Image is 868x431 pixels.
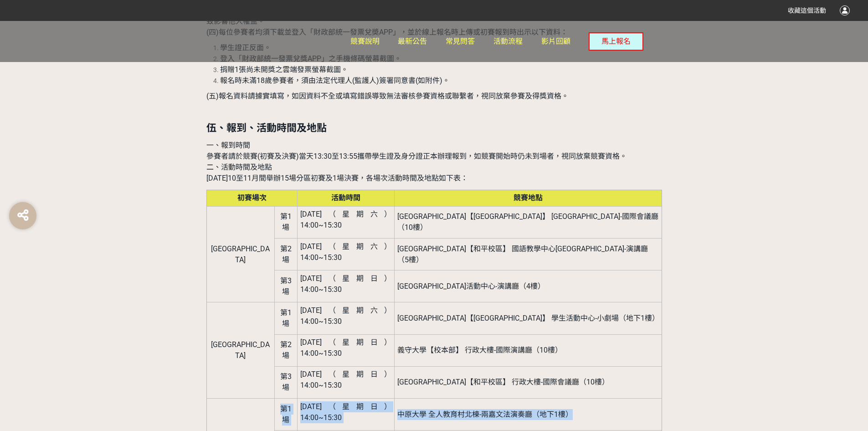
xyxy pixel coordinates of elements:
[350,21,380,62] a: 競賽說明
[300,210,392,229] span: [DATE]（星期六） 14:00~15:30
[541,21,570,62] a: 影片回顧
[300,370,392,389] span: [DATE]（星期日） 14:00~15:30
[280,244,292,264] span: 第2場
[280,372,292,392] span: 第3場
[397,410,573,419] span: 中原大學 全人教育村北棟-兩嘉文法演奏廳（地下1樓）
[300,274,392,294] span: [DATE]（星期日） 14:00~15:30
[493,37,523,46] span: 活動流程
[206,141,250,150] span: 一、報到時間
[397,282,545,291] span: [GEOGRAPHIC_DATA]活動中心-演講廳（4樓）
[206,122,327,134] strong: 伍、報到、活動時間及地點
[397,212,658,232] span: [GEOGRAPHIC_DATA]【[GEOGRAPHIC_DATA]】 [GEOGRAPHIC_DATA]-國際會議廳（10樓）
[331,193,360,202] span: 活動時間
[350,37,380,46] span: 競賽說明
[493,21,523,62] a: 活動流程
[280,340,292,360] span: 第2場
[206,152,627,161] span: 參賽者請於競賽(初賽及決賽)當天13:30至13:55攜帶學生證及身分證正本辦理報到，如競賽開始時仍未到場者，視同放棄競賽資格。
[397,378,609,386] span: [GEOGRAPHIC_DATA]【和平校區】 行政大樓-國際會議廳（10樓）
[541,37,570,46] span: 影片回顧
[280,212,292,232] span: 第1場
[446,37,475,46] span: 常見問答
[601,37,631,46] span: 馬上報名
[398,21,427,62] a: 最新公告
[280,308,292,328] span: 第1場
[397,346,562,354] span: 義守大學【校本部】 行政大樓-國際演講廳（10樓）
[220,76,450,85] span: 報名時未滿18歲參賽者，須由法定代理人(監護人)簽署同意書(如附件)。
[280,276,292,296] span: 第3場
[397,244,648,264] span: [GEOGRAPHIC_DATA]【和平校區】 國語教學中心[GEOGRAPHIC_DATA]-演講廳（5樓）
[398,37,427,46] span: 最新公告
[446,21,475,62] a: 常見問答
[589,32,643,51] button: 馬上報名
[211,340,270,360] span: [GEOGRAPHIC_DATA]
[300,402,392,422] span: [DATE]（星期日） 14:00~15:30
[397,314,659,322] span: [GEOGRAPHIC_DATA]【[GEOGRAPHIC_DATA]】 學生活動中心-小劇場（地下1樓）
[514,193,543,202] span: 競賽地點
[300,338,392,358] span: [DATE]（星期日） 14:00~15:30
[300,306,392,326] span: [DATE]（星期六） 14:00~15:30
[220,65,348,74] span: 捐贈1張尚未開獎之雲端發票螢幕截圖。
[206,92,569,100] span: (五)報名資料請據實填寫，如因資料不全或填寫錯誤導致無法審核參賽資格或聯繫者，視同放棄參賽及得獎資格。
[280,405,292,424] span: 第1場
[788,7,826,14] span: 收藏這個活動
[206,163,272,171] span: 二、活動時間及地點
[237,193,267,202] span: 初賽場次
[206,174,468,182] span: [DATE]10至11月間舉辦15場分區初賽及1場決賽，各場次活動時間及地點如下表：
[211,244,270,264] span: [GEOGRAPHIC_DATA]
[300,242,392,262] span: [DATE]（星期六） 14:00~15:30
